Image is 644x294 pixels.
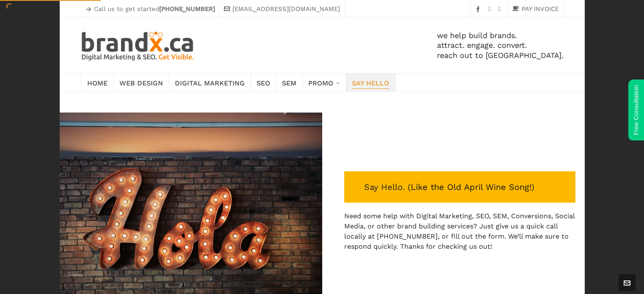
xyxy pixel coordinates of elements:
a: Home [81,74,114,91]
span: SEO [257,77,270,88]
span: Digital Marketing [175,77,245,88]
a: SEO [251,74,276,91]
a: Say Hello [346,74,395,91]
span: Web Design [119,77,163,88]
a: Like the Old April Wine Song! (opens in a new tab) [411,182,531,192]
p: Need some help with Digital Marketing, SEO, SEM, Conversions, Social Media, or other brand buildi... [344,211,575,252]
a: instagram [489,6,493,13]
span: SEM [282,77,296,88]
a: facebook [475,6,484,12]
img: Edmonton SEO. SEM. Web Design. Print. Brandx Digital Marketing & SEO [81,30,196,60]
p: Call us to get started [86,4,215,14]
strong: [PHONE_NUMBER] [159,5,215,13]
a: SEM [276,74,303,91]
a: twitter [498,6,503,13]
p: Say Hello. ( ) [344,171,575,203]
a: [EMAIL_ADDRESS][DOMAIN_NAME] [224,4,340,14]
span: Promo [308,77,333,88]
a: Digital Marketing [169,74,251,91]
a: Promo [302,74,346,91]
span: Say Hello [352,77,389,88]
a: Web Design [113,74,169,91]
a: PAY INVOICE [512,4,559,14]
span: Home [87,77,108,88]
div: we help build brands. attract. engage. convert. reach out to [GEOGRAPHIC_DATA]. [195,17,563,73]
